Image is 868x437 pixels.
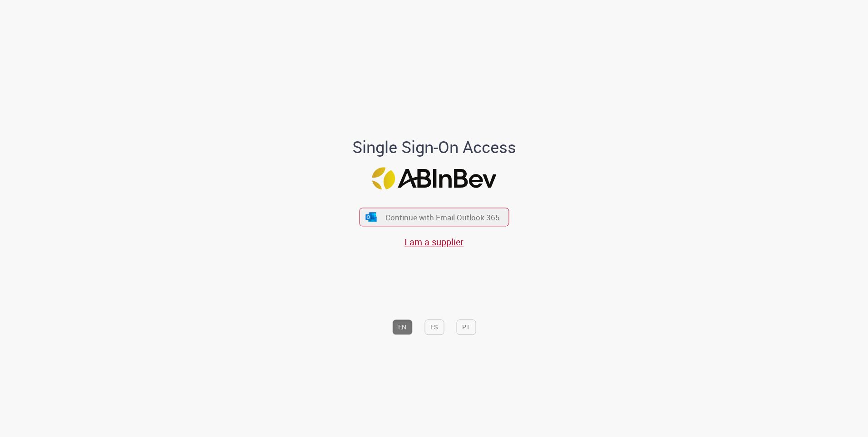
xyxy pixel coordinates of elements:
button: ícone Azure/Microsoft 360 Continue with Email Outlook 365 [359,208,509,226]
button: EN [392,319,412,335]
h1: Single Sign-On Access [308,139,560,157]
img: Logo ABInBev [372,167,496,189]
img: ícone Azure/Microsoft 360 [365,212,378,222]
button: PT [456,319,476,335]
button: ES [424,319,444,335]
span: Continue with Email Outlook 365 [385,212,500,223]
a: I am a supplier [404,236,464,248]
